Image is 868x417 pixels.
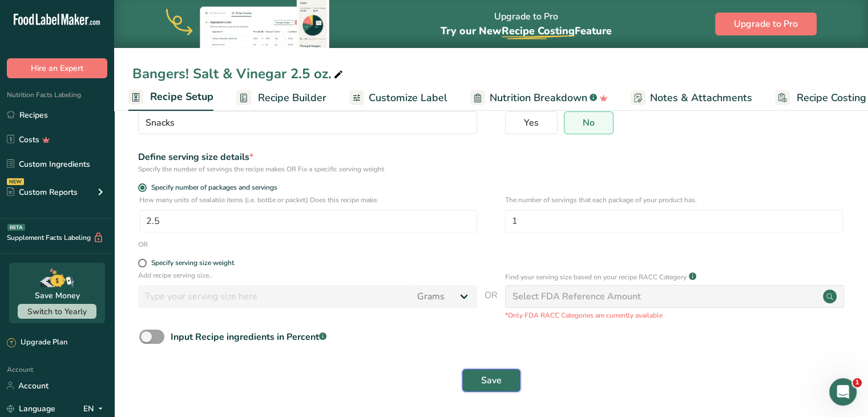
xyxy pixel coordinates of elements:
p: The number of servings that each package of your product has. [505,195,843,205]
div: EN [83,402,107,415]
div: Specify serving size weight [151,259,234,267]
div: OR [138,239,148,250]
button: Hire an Expert [7,58,107,78]
div: Upgrade to Pro [441,1,612,48]
button: Save [462,369,520,392]
div: BETA [7,224,25,231]
div: NEW [7,178,24,185]
p: Add recipe serving size.. [138,270,477,280]
div: Select FDA Reference Amount [512,290,641,303]
div: Custom Reports [7,186,78,198]
span: Upgrade to Pro [734,17,798,31]
span: Recipe Costing [797,90,866,106]
span: Yes [524,117,539,129]
span: Switch to Yearly [27,306,87,317]
span: Recipe Setup [150,89,213,105]
span: OR [485,288,498,320]
button: Upgrade to Pro [715,13,817,35]
iframe: Intercom live chat [829,378,857,406]
div: Upgrade Plan [7,337,67,348]
span: 1 [853,378,862,387]
span: Snacks [146,116,175,130]
div: Save Money [35,290,80,302]
div: Specify the number of servings the recipe makes OR Fix a specific serving weight [138,164,477,174]
span: Save [481,374,502,387]
button: Snacks [138,111,477,134]
p: *Only FDA RACC Categories are currently available [505,310,844,320]
a: Notes & Attachments [631,85,752,111]
a: Recipe Setup [128,84,213,111]
div: Bangers! Salt & Vinegar 2.5 oz. [132,63,345,84]
input: Type your serving size here [138,285,410,308]
a: Customize Label [349,85,447,111]
span: Notes & Attachments [650,90,752,106]
span: Customize Label [369,90,447,106]
div: Define serving size details [138,150,477,164]
p: Find your serving size based on your recipe RACC Category [505,272,687,282]
a: Nutrition Breakdown [470,85,608,111]
span: No [583,117,595,129]
span: Try our New Feature [441,24,612,38]
span: Recipe Builder [258,90,326,106]
span: Specify number of packages and servings [147,183,277,192]
span: Recipe Costing [502,24,575,38]
div: Input Recipe ingredients in Percent [171,330,326,344]
p: How many units of sealable items (i.e. bottle or packet) Does this recipe make. [139,195,477,205]
button: Switch to Yearly [18,304,96,319]
span: Nutrition Breakdown [490,90,587,106]
a: Recipe Builder [236,85,326,111]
